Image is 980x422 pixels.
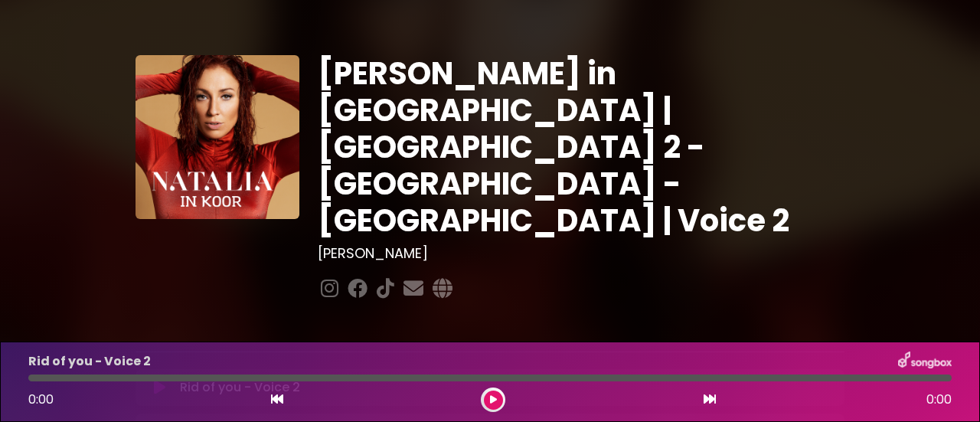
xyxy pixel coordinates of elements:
h3: [PERSON_NAME] [318,245,845,262]
img: YTVS25JmS9CLUqXqkEhs [136,55,299,219]
p: Rid of you - Voice 2 [28,352,151,371]
h1: [PERSON_NAME] in [GEOGRAPHIC_DATA] | [GEOGRAPHIC_DATA] 2 - [GEOGRAPHIC_DATA] - [GEOGRAPHIC_DATA] ... [318,55,845,239]
span: 0:00 [926,391,952,409]
img: songbox-logo-white.png [898,352,952,371]
span: 0:00 [28,391,54,408]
